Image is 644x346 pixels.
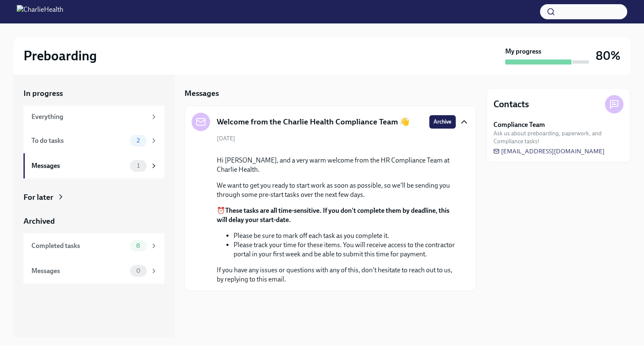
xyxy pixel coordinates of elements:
[31,241,127,250] div: Completed tasks
[493,129,623,145] span: Ask us about preboarding, paperwork, and Compliance tasks!
[217,134,235,142] span: [DATE]
[217,207,449,224] strong: These tasks are all time-sensitive. If you don't complete them by deadline, this will delay your ...
[493,120,545,129] strong: Compliance Team
[596,48,621,63] h3: 80%
[23,192,164,203] a: For later
[217,206,456,225] p: ⏰
[23,216,164,227] a: Archived
[217,181,456,199] p: We want to get you ready to start work as soon as possible, so we'll be sending you through some ...
[217,156,456,174] p: Hi [PERSON_NAME], and a very warm welcome from the HR Compliance Team at Charlie Health.
[23,258,164,284] a: Messages0
[493,147,605,155] a: [EMAIL_ADDRESS][DOMAIN_NAME]
[131,268,145,274] span: 0
[23,153,164,178] a: Messages1
[493,98,529,111] h4: Contacts
[131,243,145,249] span: 8
[132,163,145,169] span: 1
[434,118,452,126] span: Archive
[23,192,53,203] div: For later
[505,47,541,56] strong: My progress
[31,136,127,145] div: To do tasks
[23,128,164,153] a: To do tasks2
[184,88,219,99] h5: Messages
[23,88,164,99] a: In progress
[23,106,164,128] a: Everything
[429,115,456,129] button: Archive
[23,233,164,258] a: Completed tasks8
[234,231,456,240] li: Please be sure to mark off each task as you complete it.
[217,116,410,127] h5: Welcome from the Charlie Health Compliance Team 👋
[217,266,456,284] p: If you have any issues or questions with any of this, don't hesitate to reach out to us, by reply...
[17,5,63,18] img: CharlieHealth
[234,240,456,259] li: Please track your time for these items. You will receive access to the contractor portal in your ...
[31,161,127,170] div: Messages
[23,47,97,64] h2: Preboarding
[132,137,145,144] span: 2
[31,266,127,276] div: Messages
[31,112,147,121] div: Everything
